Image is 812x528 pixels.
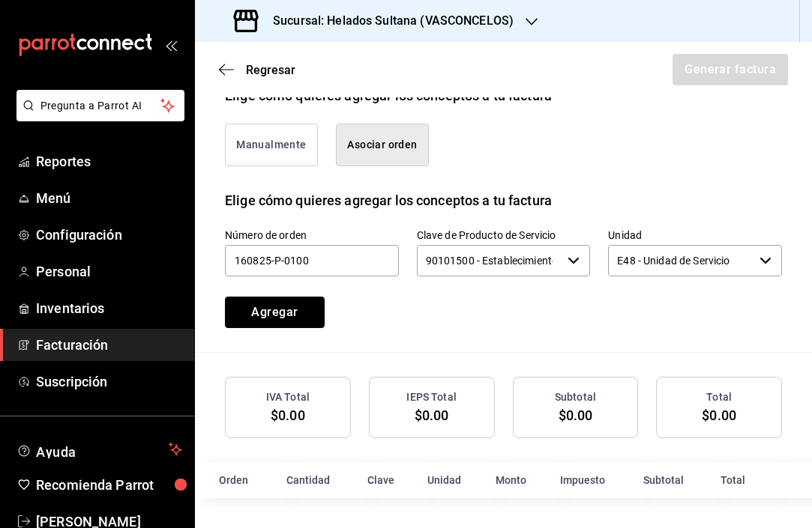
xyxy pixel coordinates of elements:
[36,188,182,208] span: Menú
[271,407,305,423] span: $0.00
[36,151,182,172] span: Reportes
[165,39,177,51] button: open_drawer_menu
[559,407,593,423] span: $0.00
[225,190,552,210] div: Elige cómo quieres agregar los conceptos a tu factura
[417,229,591,240] label: Clave de Producto de Servicio
[10,109,184,124] a: Pregunta a Parrot AI
[225,124,318,166] button: Manualmente
[555,389,596,405] h3: Subtotal
[225,245,399,276] input: 000000-P-0000
[40,98,161,114] span: Pregunta a Parrot AI
[712,462,768,498] th: Total
[634,462,712,498] th: Subtotal
[36,298,182,318] span: Inventarios
[195,462,277,498] th: Orden
[36,335,182,355] span: Facturación
[336,124,429,166] button: Asociar orden
[219,63,295,77] button: Regresar
[608,245,754,276] input: Elige una opción
[36,261,182,282] span: Personal
[266,389,310,405] h3: IVA Total
[36,371,182,392] span: Suscripción
[246,63,295,77] span: Regresar
[415,407,449,423] span: $0.00
[225,297,325,328] button: Agregar
[36,440,163,458] span: Ayuda
[608,229,782,240] label: Unidad
[406,389,456,405] h3: IEPS Total
[36,225,182,245] span: Configuración
[277,462,358,498] th: Cantidad
[358,462,418,498] th: Clave
[702,407,736,423] span: $0.00
[418,462,487,498] th: Unidad
[417,245,562,276] input: Elige una opción
[551,462,634,498] th: Impuesto
[16,90,184,121] button: Pregunta a Parrot AI
[36,475,182,495] span: Recomienda Parrot
[225,229,399,240] label: Número de orden
[487,462,551,498] th: Monto
[261,12,514,30] h3: Sucursal: Helados Sultana (VASCONCELOS)
[706,389,732,405] h3: Total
